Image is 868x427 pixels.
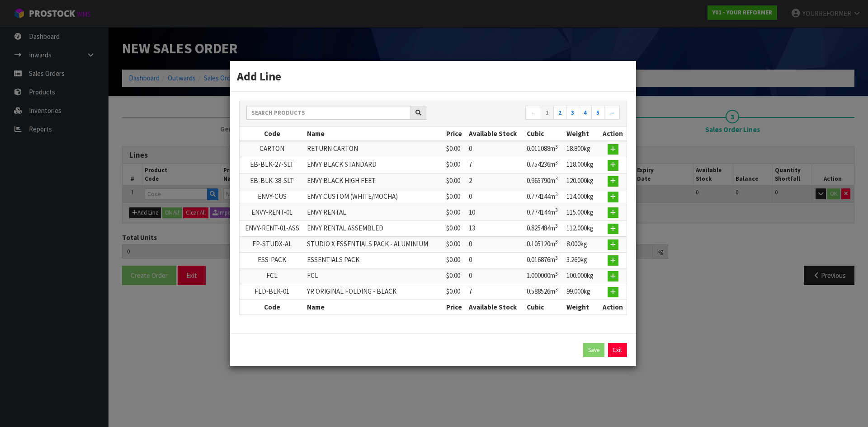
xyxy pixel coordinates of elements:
[305,284,444,300] td: YR ORIGINAL FOLDING - BLACK
[564,189,599,205] td: 114.000kg
[555,207,558,213] sup: 3
[444,300,467,314] th: Price
[524,189,564,205] td: 0.774144m
[240,221,305,236] td: ENVY-RENT-01-ASS
[444,141,467,157] td: $0.00
[305,253,444,268] td: ESSENTIALS PACK
[583,343,604,357] button: Save
[579,106,592,120] a: 4
[467,284,524,300] td: 7
[444,127,467,141] th: Price
[444,157,467,173] td: $0.00
[555,144,558,150] sup: 3
[305,173,444,189] td: ENVY BLACK HIGH FEET
[524,127,564,141] th: Cubic
[524,284,564,300] td: 0.588526m
[467,300,524,314] th: Available Stock
[240,268,305,284] td: FCL
[555,271,558,277] sup: 3
[240,300,305,314] th: Code
[564,141,599,157] td: 18.800kg
[555,286,558,293] sup: 3
[608,343,627,357] a: Exit
[566,106,579,120] a: 3
[467,253,524,268] td: 0
[444,237,467,253] td: $0.00
[541,106,554,120] a: 1
[564,268,599,284] td: 100.000kg
[305,300,444,314] th: Name
[524,157,564,173] td: 0.754236m
[467,237,524,253] td: 0
[564,157,599,173] td: 118.000kg
[467,205,524,221] td: 10
[467,157,524,173] td: 7
[305,141,444,157] td: RETURN CARTON
[467,173,524,189] td: 2
[305,268,444,284] td: FCL
[564,127,599,141] th: Weight
[555,160,558,166] sup: 3
[524,173,564,189] td: 0.965790m
[599,127,627,141] th: Action
[564,173,599,189] td: 120.000kg
[604,106,620,120] a: →
[246,106,411,120] input: Search products
[564,221,599,236] td: 112.000kg
[467,189,524,205] td: 0
[444,221,467,236] td: $0.00
[555,191,558,197] sup: 3
[240,173,305,189] td: EB-BLK-38-SLT
[564,237,599,253] td: 8.000kg
[305,237,444,253] td: STUDIO X ESSENTIALS PACK - ALUMINIUM
[444,284,467,300] td: $0.00
[524,237,564,253] td: 0.105120m
[240,157,305,173] td: EB-BLK-27-SLT
[305,221,444,236] td: ENVY RENTAL ASSEMBLED
[599,300,627,314] th: Action
[564,300,599,314] th: Weight
[467,141,524,157] td: 0
[555,175,558,182] sup: 3
[467,127,524,141] th: Available Stock
[444,253,467,268] td: $0.00
[524,300,564,314] th: Cubic
[444,173,467,189] td: $0.00
[240,253,305,268] td: ESS-PACK
[524,221,564,236] td: 0.825484m
[467,268,524,284] td: 0
[524,253,564,268] td: 0.016876m
[553,106,566,120] a: 2
[564,284,599,300] td: 99.000kg
[555,239,558,245] sup: 3
[240,127,305,141] th: Code
[467,221,524,236] td: 13
[564,253,599,268] td: 3.260kg
[240,205,305,221] td: ENVY-RENT-01
[237,68,629,84] h3: Add Line
[555,223,558,229] sup: 3
[444,268,467,284] td: $0.00
[305,189,444,205] td: ENVY CUSTOM (WHITE/MOCHA)
[524,141,564,157] td: 0.011088m
[240,284,305,300] td: FLD-BLK-01
[305,127,444,141] th: Name
[240,189,305,205] td: ENVY-CUS
[240,237,305,253] td: EP-STUDX-AL
[444,205,467,221] td: $0.00
[524,205,564,221] td: 0.774144m
[555,255,558,261] sup: 3
[444,189,467,205] td: $0.00
[525,106,541,120] a: ←
[440,106,620,122] nav: Page navigation
[564,205,599,221] td: 115.000kg
[305,157,444,173] td: ENVY BLACK STANDARD
[305,205,444,221] td: ENVY RENTAL
[524,268,564,284] td: 1.000000m
[240,141,305,157] td: CARTON
[591,106,604,120] a: 5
